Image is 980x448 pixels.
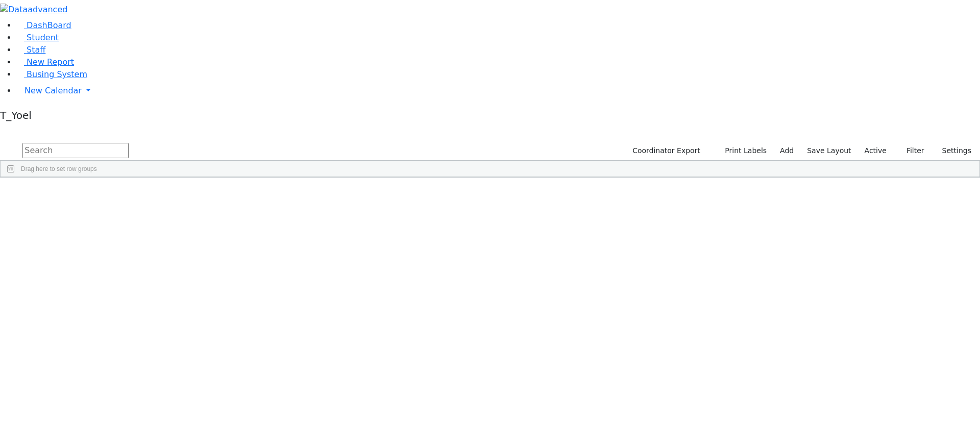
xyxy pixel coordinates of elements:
a: Add [775,143,798,159]
a: Staff [16,45,45,55]
button: Settings [929,143,976,159]
input: Search [22,143,129,158]
a: Student [16,33,59,42]
button: Filter [893,143,929,159]
span: Drag here to set row groups [21,165,97,172]
a: New Calendar [16,81,980,101]
span: Busing System [27,69,87,79]
button: Print Labels [713,143,771,159]
a: New Report [16,57,74,67]
span: New Report [27,57,74,67]
a: Busing System [16,69,87,79]
span: Staff [27,45,45,55]
button: Save Layout [802,143,855,159]
button: Coordinator Export [626,143,705,159]
span: New Calendar [24,86,82,95]
a: DashBoard [16,20,71,30]
span: DashBoard [27,20,71,30]
span: Student [27,33,59,42]
label: Active [860,143,891,159]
